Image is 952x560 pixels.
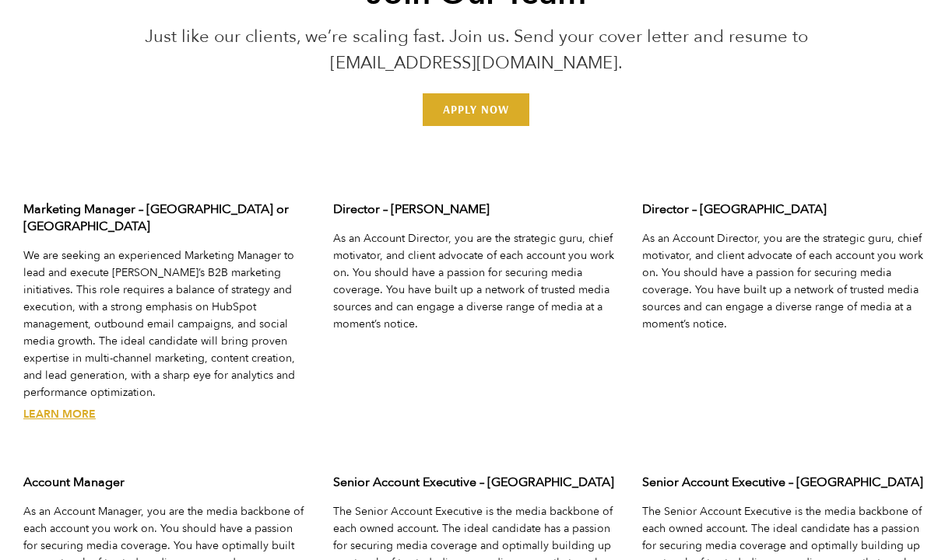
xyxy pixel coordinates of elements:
[23,474,310,491] h3: Account Manager
[642,474,929,491] h3: Senior Account Executive – [GEOGRAPHIC_DATA]
[642,201,929,218] h3: Director – [GEOGRAPHIC_DATA]
[23,247,310,401] p: We are seeking an experienced Marketing Manager to lead and execute [PERSON_NAME]’s B2B marketing...
[102,23,851,76] p: Just like our clients, we’re scaling fast. Join us. Send your cover letter and resume to [EMAIL_A...
[423,93,529,126] a: Email us at jointheteam@treblepr.com
[23,407,96,422] a: Marketing Manager – Austin or San Francisco
[23,201,310,235] h3: Marketing Manager – [GEOGRAPHIC_DATA] or [GEOGRAPHIC_DATA]
[642,230,929,333] p: As an Account Director, you are the strategic guru, chief motivator, and client advocate of each ...
[333,230,620,333] p: As an Account Director, you are the strategic guru, chief motivator, and client advocate of each ...
[333,474,620,491] h3: Senior Account Executive – [GEOGRAPHIC_DATA]
[333,201,620,218] h3: Director – [PERSON_NAME]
